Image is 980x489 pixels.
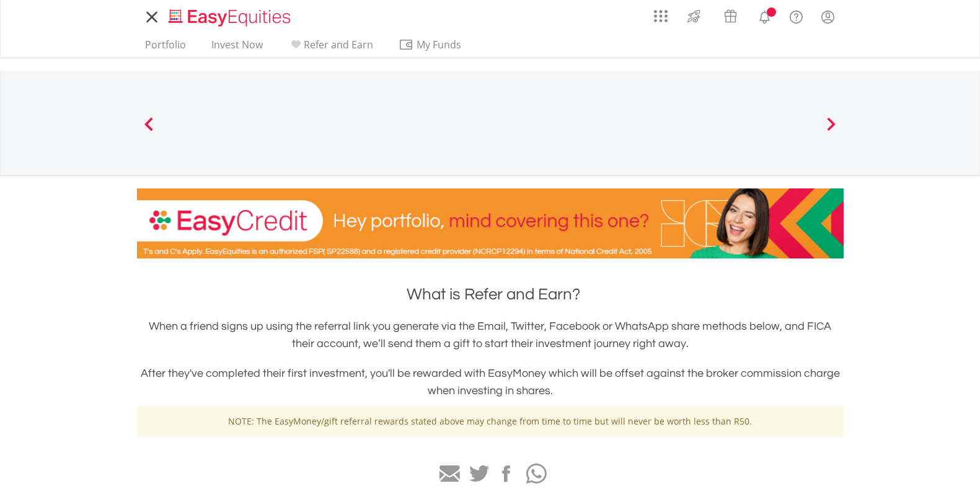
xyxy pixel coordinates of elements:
a: My Profile [812,3,844,30]
span: Refer and Earn [304,38,373,51]
a: Portfolio [140,38,191,58]
span: My Funds [399,37,480,53]
a: Vouchers [712,3,749,26]
a: Invest Now [206,38,268,58]
a: FAQ's and Support [780,3,812,28]
a: Home page [164,3,296,28]
img: EasyCredit Promotion Banner [137,188,844,258]
img: vouchers-v2.svg [720,6,741,26]
a: AppsGrid [646,3,676,23]
h3: After they've completed their first investment, you'll be rewarded with EasyMoney which will be o... [137,365,844,400]
p: NOTE: The EasyMoney/gift referral rewards stated above may change from time to time but will neve... [146,415,834,428]
a: Notifications [749,3,780,28]
img: EasyEquities_Logo.png [166,7,296,28]
a: Refer and Earn [283,38,378,58]
img: thrive-v2.svg [684,6,704,26]
img: grid-menu-icon.svg [654,9,668,23]
h3: When a friend signs up using the referral link you generate via the Email, Twitter, Facebook or W... [137,318,844,353]
span: What is Refer and Earn? [407,286,580,302]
